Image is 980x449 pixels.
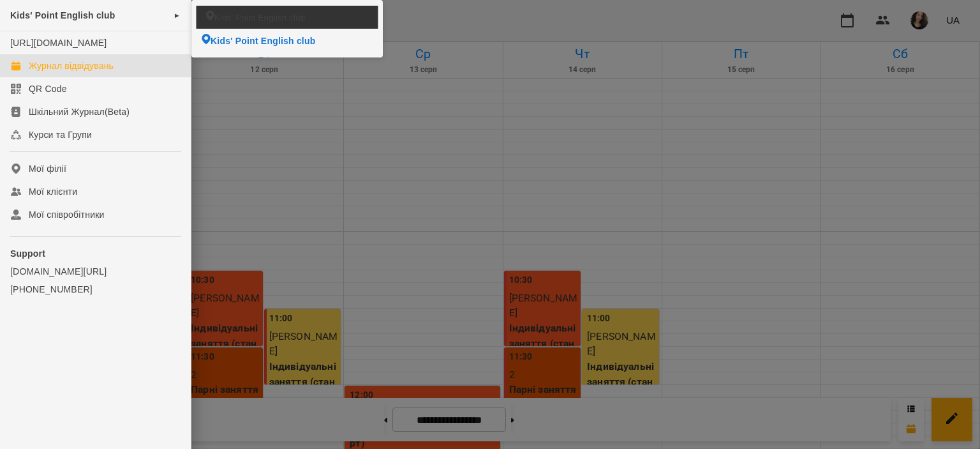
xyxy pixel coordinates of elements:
a: [DOMAIN_NAME][URL] [10,265,181,278]
div: Журнал відвідувань [29,59,114,72]
div: Шкільний Журнал(Beta) [29,105,130,118]
div: QR Code [29,82,67,95]
a: [URL][DOMAIN_NAME] [10,38,107,48]
span: ► [174,10,181,20]
div: Мої співробітники [29,208,105,221]
span: Kids' Point English club [10,10,115,20]
div: Курси та Групи [29,128,92,141]
p: Support [10,247,181,260]
span: Kids' Point English club [211,34,315,47]
span: Kids' Point English club [214,11,305,23]
div: Мої філії [29,162,66,175]
a: [PHONE_NUMBER] [10,283,181,296]
div: Мої клієнти [29,185,77,198]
